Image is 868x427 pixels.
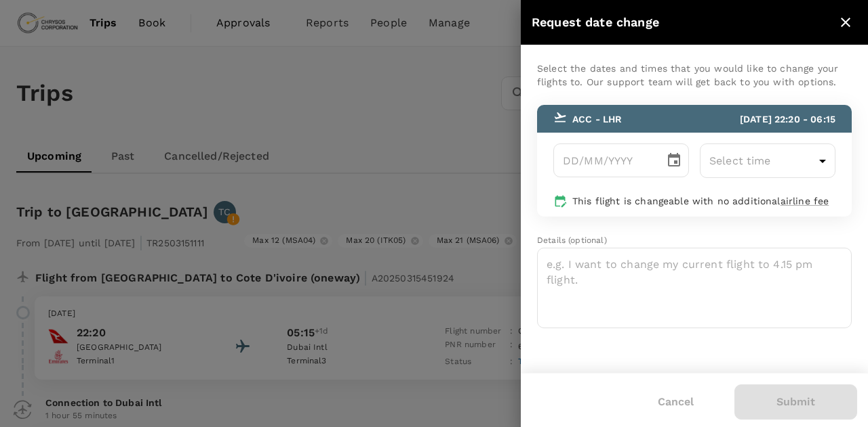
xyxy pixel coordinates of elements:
span: [DATE] 22:20 - 06:15 [740,114,835,125]
span: Details (optional) [537,235,607,245]
span: Select the dates and times that you would like to change your flights to. Our support team will g... [537,63,838,87]
div: Request date change [532,13,834,32]
button: Choose date [660,147,688,174]
input: DD/MM/YYYY [553,143,655,177]
span: ACC - LHR [572,114,622,125]
p: Select time [709,153,814,169]
button: Cancel [639,385,713,419]
p: This flight is changeable with no additional [572,194,835,208]
button: close [834,11,857,34]
span: airline fee [781,196,829,206]
div: Select time [700,143,835,178]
